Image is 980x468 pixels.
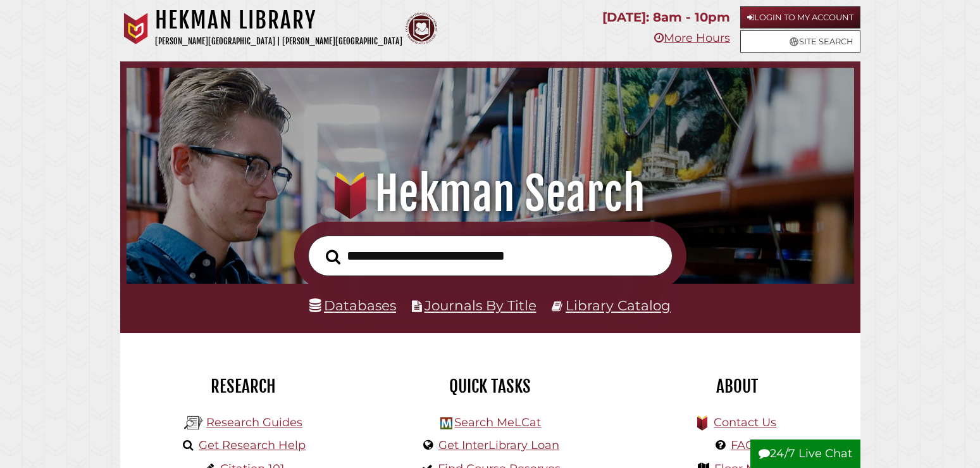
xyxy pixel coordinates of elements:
[406,13,437,44] img: Calvin Theological Seminary
[623,376,851,397] h2: About
[740,6,860,28] a: Login to My Account
[141,166,840,222] h1: Hekman Search
[731,438,760,452] a: FAQs
[740,30,860,53] a: Site Search
[184,414,203,433] img: Hekman Library Logo
[155,6,402,34] h1: Hekman Library
[440,417,452,429] img: Hekman Library Logo
[155,34,402,49] p: [PERSON_NAME][GEOGRAPHIC_DATA] | [PERSON_NAME][GEOGRAPHIC_DATA]
[714,415,776,429] a: Contact Us
[206,415,302,429] a: Research Guides
[602,6,730,28] p: [DATE]: 8am - 10pm
[454,415,541,429] a: Search MeLCat
[326,250,340,265] i: Search
[376,376,604,397] h2: Quick Tasks
[654,31,730,45] a: More Hours
[120,13,152,44] img: Calvin University
[309,297,396,313] a: Databases
[130,376,357,397] h2: Research
[438,438,559,452] a: Get InterLibrary Loan
[199,438,306,452] a: Get Research Help
[319,246,347,268] button: Search
[425,297,537,313] a: Journals By Title
[566,297,671,313] a: Library Catalog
